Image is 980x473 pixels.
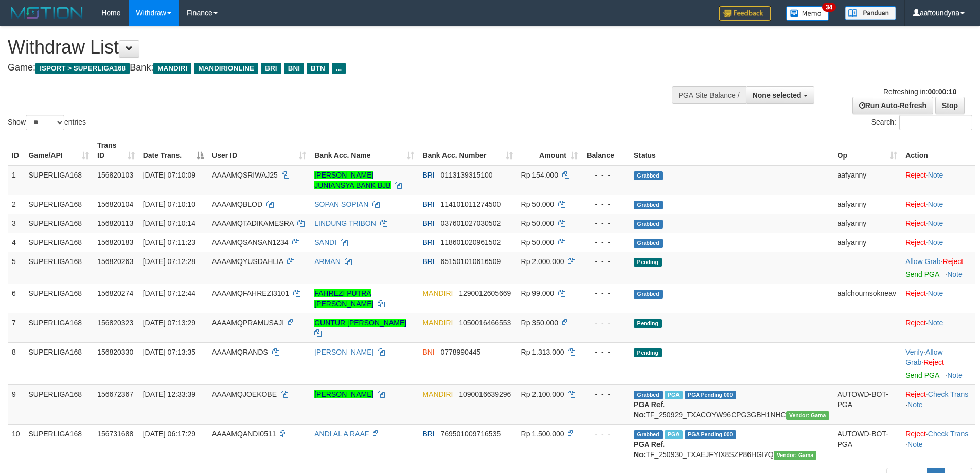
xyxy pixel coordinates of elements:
[314,390,373,398] a: [PERSON_NAME]
[901,195,975,214] td: ·
[332,63,346,74] span: ...
[8,195,24,214] td: 2
[8,342,24,384] td: 8
[310,136,418,165] th: Bank Acc. Name: activate to sort column ascending
[586,288,626,299] div: - - -
[459,319,511,327] span: Copy 1050016466553 to clipboard
[905,390,926,398] a: Reject
[261,63,281,74] span: BRI
[521,219,555,227] span: Rp 50.000
[143,430,195,438] span: [DATE] 06:17:29
[422,238,434,247] span: BRI
[905,319,926,327] a: Reject
[143,390,195,398] span: [DATE] 12:33:39
[212,430,276,438] span: AAAAMQANDI0511
[26,115,64,130] select: Showentries
[24,252,93,284] td: SUPERLIGA168
[314,219,376,227] a: LINDUNG TRIBON
[634,430,663,439] span: Grabbed
[97,348,133,356] span: 156820330
[582,136,630,165] th: Balance
[905,289,926,297] a: Reject
[634,201,663,209] span: Grabbed
[634,400,665,419] b: PGA Ref. No:
[143,348,195,356] span: [DATE] 07:13:35
[459,289,511,297] span: Copy 1290012605669 to clipboard
[153,63,191,74] span: MANDIRI
[586,318,626,328] div: - - -
[24,136,93,165] th: Game/API: activate to sort column ascending
[143,289,195,297] span: [DATE] 07:12:44
[672,86,746,104] div: PGA Site Balance /
[212,171,278,179] span: AAAAMQSRIWAJ25
[24,214,93,233] td: SUPERLIGA168
[871,115,972,130] label: Search:
[314,319,406,327] a: GUNTUR [PERSON_NAME]
[586,347,626,357] div: - - -
[97,390,133,398] span: 156672367
[901,384,975,424] td: · ·
[928,171,943,179] a: Note
[24,384,93,424] td: SUPERLIGA168
[907,440,923,448] a: Note
[314,348,373,356] a: [PERSON_NAME]
[905,257,940,266] a: Allow Grab
[521,319,558,327] span: Rp 350.000
[440,238,501,247] span: Copy 118601020961502 to clipboard
[947,270,963,278] a: Note
[753,91,801,99] span: None selected
[586,170,626,180] div: - - -
[24,313,93,342] td: SUPERLIGA168
[8,136,24,165] th: ID
[907,400,923,409] a: Note
[24,165,93,195] td: SUPERLIGA168
[833,165,902,195] td: aafyanny
[143,238,195,247] span: [DATE] 07:11:23
[630,424,833,464] td: TF_250930_TXAEJFYIX8SZP86HGI7Q
[314,430,369,438] a: ANDI AL A RAAF
[97,200,133,208] span: 156820104
[928,219,943,227] a: Note
[905,219,926,227] a: Reject
[314,257,341,266] a: ARMAN
[97,289,133,297] span: 156820274
[314,289,373,308] a: FAHREZI PUTRA [PERSON_NAME]
[143,319,195,327] span: [DATE] 07:13:29
[212,219,293,227] span: AAAAMQTADIKAMESRA
[630,136,833,165] th: Status
[143,257,195,266] span: [DATE] 07:12:28
[935,97,965,114] a: Stop
[143,200,195,208] span: [DATE] 07:10:10
[97,238,133,247] span: 156820183
[586,429,626,439] div: - - -
[212,319,284,327] span: AAAAMQPRAMUSAJI
[845,6,896,20] img: panduan.png
[947,371,963,379] a: Note
[422,348,434,356] span: BNI
[901,233,975,252] td: ·
[586,389,626,399] div: - - -
[143,219,195,227] span: [DATE] 07:10:14
[8,165,24,195] td: 1
[8,233,24,252] td: 4
[194,63,258,74] span: MANDIRIONLINE
[8,384,24,424] td: 9
[901,214,975,233] td: ·
[459,390,511,398] span: Copy 1090016639296 to clipboard
[928,319,943,327] a: Note
[586,199,626,209] div: - - -
[634,290,663,299] span: Grabbed
[901,136,975,165] th: Action
[928,200,943,208] a: Note
[314,200,368,208] a: SOPAN SOPIAN
[905,171,926,179] a: Reject
[833,233,902,252] td: aafyanny
[24,342,93,384] td: SUPERLIGA168
[905,200,926,208] a: Reject
[928,238,943,247] a: Note
[521,171,558,179] span: Rp 154.000
[852,97,933,114] a: Run Auto-Refresh
[899,115,972,130] input: Search:
[97,430,133,438] span: 156731688
[418,136,516,165] th: Bank Acc. Number: activate to sort column ascending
